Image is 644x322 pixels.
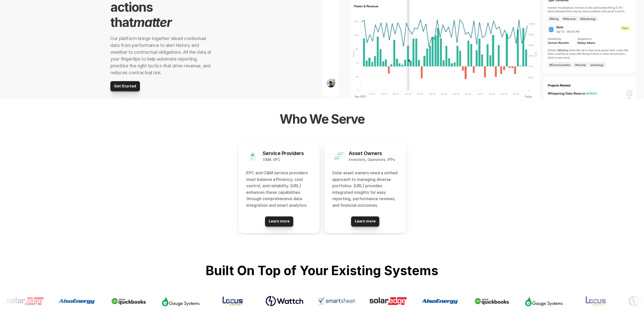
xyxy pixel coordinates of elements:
a: Get Started [110,81,140,91]
p: Solar asset owners need a unified approach to managing diverse portfolios. [URL] provides integra... [332,170,398,209]
p: Learn more [269,219,289,223]
h3: Asset Owners [349,150,382,157]
iframe: Chat Widget [553,257,644,322]
p: Investors, Operators, IPPs [349,157,395,162]
h2: Built On Top of Your Existing Systems [65,263,580,278]
p: O&M, EPC [263,157,280,162]
h2: Who We Serve [10,111,634,127]
p: Get Started [114,84,136,88]
a: Learn more [265,216,293,226]
p: EPC and O&M service providers must balance efficiency, cost control, and reliability. [URL] enhan... [246,170,312,209]
h3: Service Providers [263,150,304,157]
h2: Our platform brings together siloed contextual data from performance to alert history and weather... [110,35,212,76]
p: Learn more [355,219,376,223]
em: matter [133,15,171,30]
a: Learn more [351,216,379,226]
